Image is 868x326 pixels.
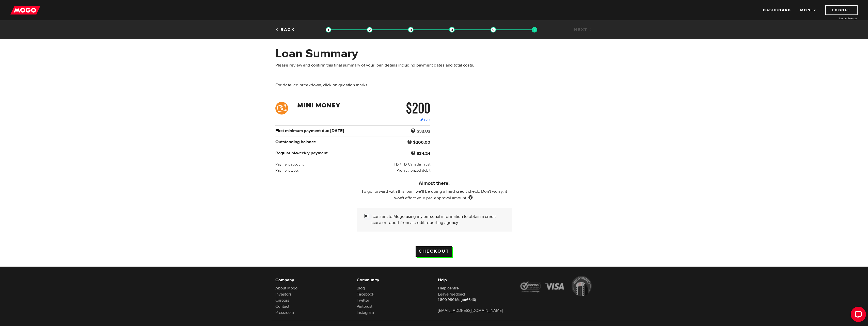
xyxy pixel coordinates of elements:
input: Checkout [416,246,452,257]
a: Pressroom [275,310,294,315]
a: Back [275,27,295,32]
a: Blog [357,286,365,291]
span: Payment account: [275,162,304,167]
a: Edit [420,118,430,123]
b: Regular bi-weekly payment [275,150,328,156]
h6: Help [438,277,512,283]
p: For detailed breakdown, click on question marks. [275,82,484,88]
img: transparent-188c492fd9eaac0f573672f40bb141c2.gif [449,27,455,32]
a: Instagram [357,310,374,315]
h5: Almost there! [357,180,512,186]
a: Careers [275,298,289,303]
a: Facebook [357,292,374,297]
img: transparent-188c492fd9eaac0f573672f40bb141c2.gif [367,27,372,32]
img: transparent-188c492fd9eaac0f573672f40bb141c2.gif [491,27,496,32]
span: Payment type: [275,168,298,173]
a: Dashboard [763,5,791,15]
p: 1.800.980.Mogo(6646) [438,297,512,302]
a: Logout [825,5,858,15]
img: transparent-188c492fd9eaac0f573672f40bb141c2.gif [532,27,537,32]
input: I consent to Mogo using my personal information to obtain a credit score or report from a credit ... [364,214,371,220]
b: $34.24 [417,151,430,156]
a: [EMAIL_ADDRESS][DOMAIN_NAME] [438,308,503,313]
a: Money [800,5,816,15]
b: $32.82 [417,128,430,134]
h2: $200 [381,102,430,115]
b: First minimum payment due [DATE] [275,128,344,134]
a: Leave feedback [438,292,466,297]
a: About Mogo [275,286,297,291]
h6: Company [275,277,349,283]
img: transparent-188c492fd9eaac0f573672f40bb141c2.gif [408,27,414,32]
span: To go forward with this loan, we'll be doing a hard credit check. Don't worry, it won't affect yo... [361,189,507,201]
h1: Loan Summary [275,47,484,60]
b: Outstanding balance [275,139,316,145]
span: TD / TD Canada Trust [394,162,430,167]
a: Contact [275,304,289,309]
a: Investors [275,292,291,297]
a: Lender licences [819,17,858,20]
a: Help centre [438,286,459,291]
img: legal-icons-92a2ffecb4d32d839781d1b4e4802d7b.png [519,276,593,296]
label: I consent to Mogo using my personal information to obtain a credit score or report from a credit ... [371,214,504,226]
iframe: LiveChat chat widget [847,305,868,326]
a: Pinterest [357,304,372,309]
p: Please review and confirm this final summary of your loan details including payment dates and tot... [275,62,484,68]
h6: Community [357,277,430,283]
img: transparent-188c492fd9eaac0f573672f40bb141c2.gif [326,27,331,32]
img: mogo_logo-11ee424be714fa7cbb0f0f49df9e16ec.png [10,5,40,15]
a: Twitter [357,298,369,303]
a: Next [574,27,593,32]
b: $200.00 [413,140,430,145]
span: Pre-authorized debit [397,168,430,173]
